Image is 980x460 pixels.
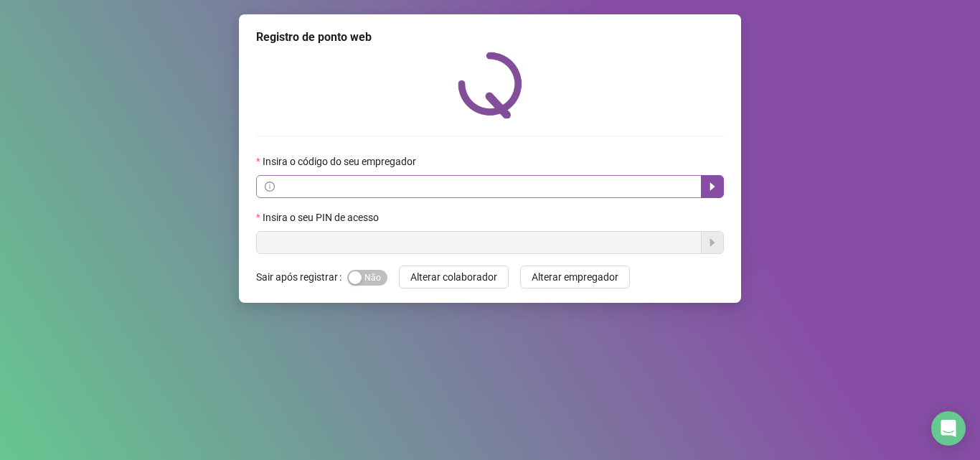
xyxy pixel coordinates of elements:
label: Sair após registrar [256,266,347,288]
span: info-circle [265,182,275,192]
label: Insira o seu PIN de acesso [256,210,388,225]
button: Alterar empregador [520,266,630,288]
label: Insira o código do seu empregador [256,154,425,169]
div: Registro de ponto web [256,29,724,46]
span: caret-right [707,181,718,192]
span: Alterar colaborador [410,269,497,285]
div: Open Intercom Messenger [931,411,966,446]
button: Alterar colaborador [399,266,509,288]
img: QRPoint [458,52,522,118]
span: Alterar empregador [532,269,618,285]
